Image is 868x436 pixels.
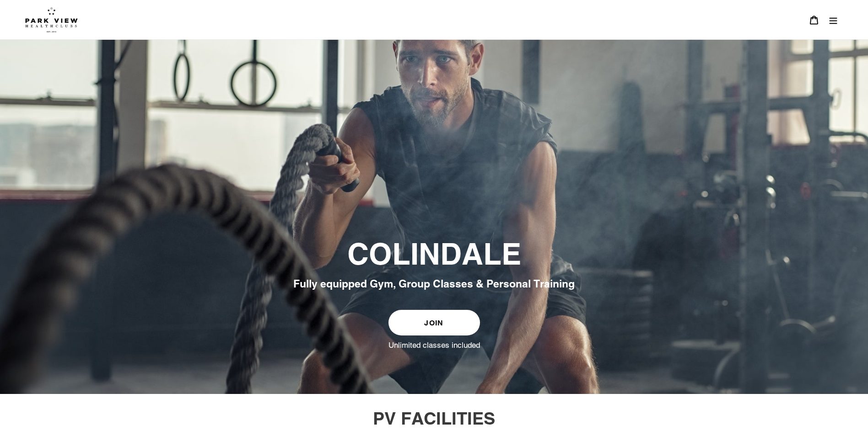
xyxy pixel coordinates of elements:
[25,7,78,32] img: Park view health clubs is a gym near you.
[824,10,843,30] button: Menu
[185,408,684,429] h2: PV FACILITIES
[388,340,480,350] label: Unlimited classes included
[185,237,684,272] h2: COLINDALE
[388,310,480,335] a: JOIN
[293,277,575,290] span: Fully equipped Gym, Group Classes & Personal Training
